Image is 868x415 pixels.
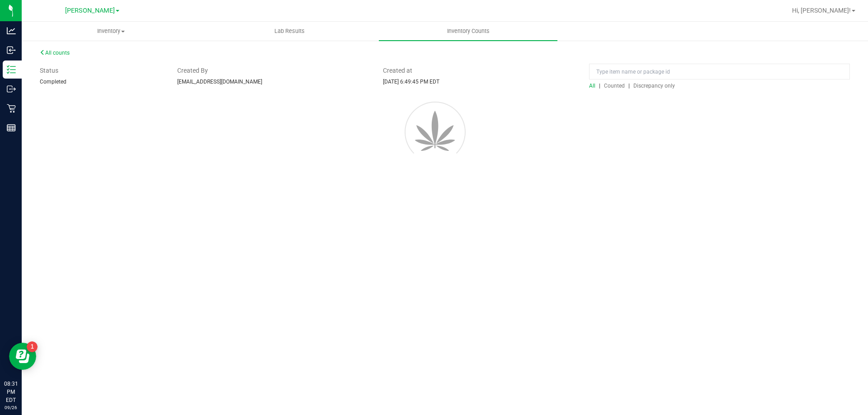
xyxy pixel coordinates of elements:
[602,83,628,89] a: Counted
[631,83,675,89] a: Discrepancy only
[40,79,66,85] span: Completed
[7,65,16,74] inline-svg: Inventory
[7,104,16,113] inline-svg: Retail
[177,66,370,75] span: Created By
[22,27,200,35] span: Inventory
[379,22,557,41] a: Inventory Counts
[435,27,502,35] span: Inventory Counts
[4,380,18,404] p: 08:31 PM EDT
[633,83,675,89] span: Discrepancy only
[589,83,595,89] span: All
[200,22,379,41] a: Lab Results
[383,79,439,85] span: [DATE] 6:49:45 PM EDT
[599,83,600,89] span: |
[9,343,36,370] iframe: Resource center
[40,66,164,75] span: Status
[792,7,851,14] span: Hi, [PERSON_NAME]!
[7,46,16,55] inline-svg: Inbound
[177,79,262,85] span: [EMAIL_ADDRESS][DOMAIN_NAME]
[7,84,16,93] inline-svg: Outbound
[604,83,625,89] span: Counted
[65,7,115,14] span: [PERSON_NAME]
[7,123,16,132] inline-svg: Reports
[628,83,630,89] span: |
[383,66,576,75] span: Created at
[589,64,850,79] input: Type item name or package id
[7,26,16,35] inline-svg: Analytics
[262,27,317,35] span: Lab Results
[589,83,599,89] a: All
[27,341,38,352] iframe: Resource center unread badge
[4,404,18,411] p: 09/26
[22,22,200,41] a: Inventory
[40,50,70,56] a: All counts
